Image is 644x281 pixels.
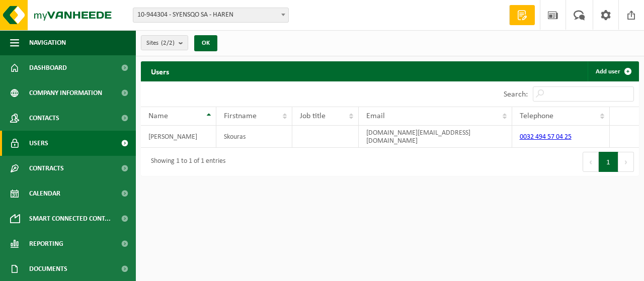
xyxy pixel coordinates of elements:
[29,156,64,181] span: Contracts
[29,55,67,80] span: Dashboard
[133,8,288,22] span: 10-944304 - SYENSQO SA - HAREN
[588,61,638,81] a: Add user
[141,35,188,50] button: Sites(2/2)
[618,152,634,172] button: Next
[29,231,63,256] span: Reporting
[141,61,179,81] h2: Users
[194,35,217,51] button: OK
[300,112,326,120] span: Job title
[29,181,60,206] span: Calendar
[520,133,572,141] a: 0032 494 57 04 25
[146,153,225,171] div: Showing 1 to 1 of 1 entries
[224,112,257,120] span: Firstname
[133,8,289,23] span: 10-944304 - SYENSQO SA - HAREN
[146,36,175,51] span: Sites
[148,112,168,120] span: Name
[29,106,59,131] span: Contacts
[29,206,111,231] span: Smart connected cont...
[29,131,48,156] span: Users
[161,40,175,46] count: (2/2)
[359,126,512,148] td: [DOMAIN_NAME][EMAIL_ADDRESS][DOMAIN_NAME]
[599,152,618,172] button: 1
[583,152,599,172] button: Previous
[366,112,385,120] span: Email
[520,112,553,120] span: Telephone
[29,30,66,55] span: Navigation
[504,90,528,99] label: Search:
[29,80,102,106] span: Company information
[141,126,216,148] td: [PERSON_NAME]
[216,126,292,148] td: Skouras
